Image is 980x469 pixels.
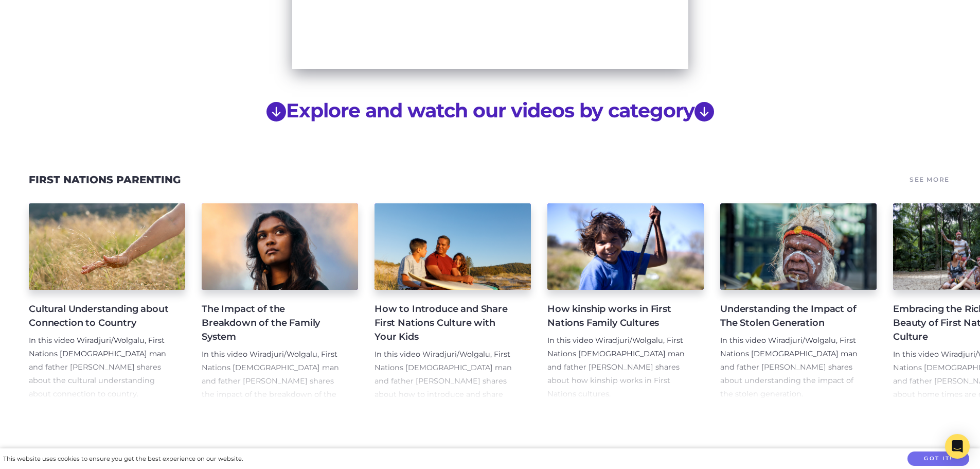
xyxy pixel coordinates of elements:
svg: arrow down circle fill [266,102,286,121]
p: In this video Wiradjuri/Wolgalu, First Nations [DEMOGRAPHIC_DATA] man and father [PERSON_NAME] sh... [29,334,169,401]
button: Got it! [907,451,969,466]
p: In this video Wiradjuri/Wolgalu, First Nations [DEMOGRAPHIC_DATA] man and father [PERSON_NAME] sh... [375,348,514,415]
p: In this video Wiradjuri/Wolgalu, First Nations [DEMOGRAPHIC_DATA] man and father [PERSON_NAME] sh... [202,348,342,415]
a: The Impact of the Breakdown of the Family System In this video Wiradjuri/Wolgalu, First Nations [... [202,203,358,401]
a: How to Introduce and Share First Nations Culture with Your Kids In this video Wiradjuri/Wolgalu, ... [375,203,531,401]
div: This website uses cookies to ensure you get the best experience on our website. [3,454,243,464]
a: See More [908,172,951,187]
p: In this video Wiradjuri/Wolgalu, First Nations [DEMOGRAPHIC_DATA] man and father [PERSON_NAME] sh... [720,334,860,401]
a: arrow down circle fillExplore and watch our videos by categoryarrow down circle fill [266,98,714,123]
a: First Nations Parenting [29,173,181,186]
a: Understanding the Impact of The Stolen Generation In this video Wiradjuri/Wolgalu, First Nations ... [720,203,877,401]
svg: arrow down circle fill [694,102,714,121]
a: How kinship works in First Nations Family Cultures In this video Wiradjuri/Wolgalu, First Nations... [547,203,704,401]
h4: Understanding the Impact of The Stolen Generation [720,302,860,330]
p: In this video Wiradjuri/Wolgalu, First Nations [DEMOGRAPHIC_DATA] man and father [PERSON_NAME] sh... [547,334,687,401]
h4: Cultural Understanding about Connection to Country [29,302,169,330]
div: Open Intercom Messenger [945,434,970,459]
h4: How to Introduce and Share First Nations Culture with Your Kids [375,302,514,344]
h4: How kinship works in First Nations Family Cultures [547,302,687,330]
a: Cultural Understanding about Connection to Country In this video Wiradjuri/Wolgalu, First Nations... [29,203,185,401]
h4: The Impact of the Breakdown of the Family System [202,302,342,344]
